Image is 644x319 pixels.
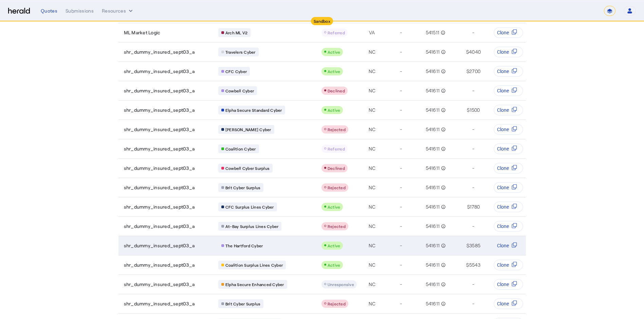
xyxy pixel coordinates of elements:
span: - [472,145,474,152]
span: Brit Cyber Surplus [225,301,261,306]
span: Clone [497,281,509,288]
span: Active [328,50,341,54]
span: Clone [497,29,509,36]
mat-icon: info_outline [440,184,446,191]
span: CFC Surplus Lines Cyber [225,204,274,210]
button: Clone [494,143,523,154]
button: Clone [494,47,523,57]
mat-icon: info_outline [440,223,446,230]
span: Clone [497,223,509,230]
span: 541611 [426,300,440,307]
span: - [400,68,402,75]
span: - [400,300,402,307]
span: - [400,145,402,152]
span: - [472,223,474,230]
mat-icon: info_outline [440,126,446,133]
span: 541611 [426,165,440,172]
span: 541611 [426,262,440,268]
span: Clone [497,145,509,152]
span: Clone [497,68,509,75]
span: NC [369,49,376,55]
span: Cowbell Cyber Surplus [225,165,270,171]
span: shr_dummy_insured_sept03_a [124,242,195,249]
span: - [400,223,402,230]
span: Active [328,108,341,112]
span: Clone [497,107,509,113]
span: Active [328,205,341,209]
span: shr_dummy_insured_sept03_a [124,49,195,55]
span: shr_dummy_insured_sept03_a [124,87,195,94]
button: Clone [494,221,523,232]
span: Declined [328,88,345,93]
button: Clone [494,298,523,309]
button: Clone [494,163,523,174]
span: Clone [497,203,509,210]
span: 4040 [469,49,481,55]
span: Rejected [328,127,346,132]
span: Active [328,69,341,74]
span: NC [369,126,376,133]
mat-icon: info_outline [440,145,446,152]
span: 541611 [426,107,440,113]
span: 541611 [426,68,440,75]
button: Clone [494,240,523,251]
span: 1500 [470,107,480,113]
span: 541611 [426,184,440,191]
mat-icon: info_outline [440,300,446,307]
span: shr_dummy_insured_sept03_a [124,300,195,307]
span: NC [369,165,376,172]
mat-icon: info_outline [440,242,446,249]
button: Clone [494,85,523,96]
span: shr_dummy_insured_sept03_a [124,126,195,133]
span: [PERSON_NAME] Cyber [225,127,271,132]
span: shr_dummy_insured_sept03_a [124,145,195,152]
span: - [400,184,402,191]
span: 541611 [426,281,440,288]
span: 541611 [426,223,440,230]
span: CFC Cyber [225,69,247,74]
span: - [400,29,402,36]
span: - [472,300,474,307]
span: Cowbell Cyber [225,88,254,93]
span: - [400,281,402,288]
span: Active [328,263,341,267]
span: NC [369,145,376,152]
span: Declined [328,166,345,171]
span: NC [369,223,376,230]
span: Clone [497,262,509,268]
span: shr_dummy_insured_sept03_a [124,165,195,172]
span: - [400,126,402,133]
span: 5543 [469,262,481,268]
span: - [472,126,474,133]
span: - [472,29,474,36]
span: Rejected [328,301,346,306]
div: Sandbox [311,17,333,25]
button: Clone [494,201,523,212]
span: VA [369,29,375,36]
mat-icon: info_outline [440,262,446,268]
span: NC [369,300,376,307]
span: - [472,281,474,288]
span: 3585 [469,242,480,249]
span: Clone [497,49,509,55]
span: Coalition Cyber [225,146,256,152]
span: Clone [497,87,509,94]
button: Clone [494,279,523,290]
span: 541611 [426,49,440,55]
span: NC [369,68,376,75]
span: $ [467,107,470,113]
span: Clone [497,242,509,249]
span: - [472,184,474,191]
span: Travelers Cyber [225,49,256,55]
span: NC [369,107,376,113]
mat-icon: info_outline [439,29,445,36]
button: Clone [494,105,523,116]
span: Arch ML V2 [225,30,248,35]
span: 541511 [426,29,440,36]
mat-icon: info_outline [440,68,446,75]
span: Active [328,243,341,248]
span: $ [466,242,469,249]
mat-icon: info_outline [440,87,446,94]
span: NC [369,262,376,268]
span: - [472,87,474,94]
